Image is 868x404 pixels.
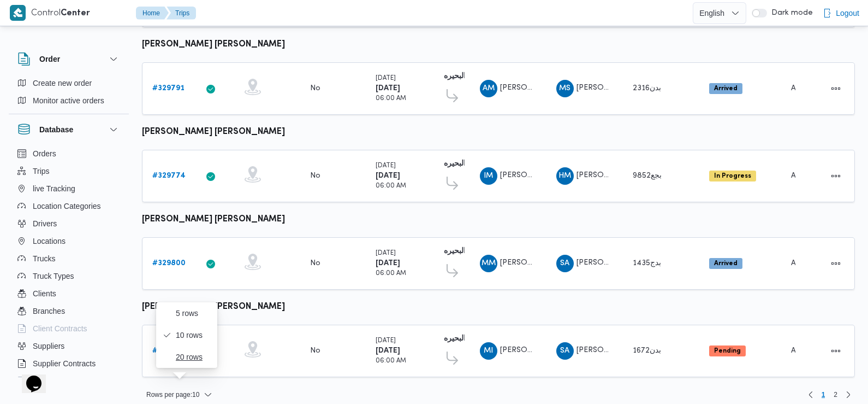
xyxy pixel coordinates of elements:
span: MS [559,80,570,97]
b: دانون فرع البحيره [444,160,498,167]
button: Actions [827,167,845,185]
div: Muhammad Saaid Abadalsmd Aljmsai [556,80,574,97]
span: بجع9852 [633,172,662,179]
button: Drivers [13,215,124,232]
button: Trucks [13,250,124,267]
button: Order [17,52,120,66]
button: Logout [818,2,864,24]
span: Client Contracts [33,322,87,335]
button: 5 rows [156,302,217,324]
div: Mahmood Ibrahem Muhammad Muhammad Hnadaoi Altanikhi [480,342,497,360]
span: Admin [791,172,814,179]
span: [PERSON_NAME] [PERSON_NAME] [576,347,703,354]
span: [PERSON_NAME] [PERSON_NAME] [500,259,627,266]
b: # 329800 [152,260,186,267]
a: #329791 [152,82,185,95]
b: دانون فرع البحيره [444,335,498,342]
small: [DATE] [376,250,396,256]
span: Create new order [33,77,92,90]
b: [DATE] [376,260,400,267]
div: Slah Aataiah Jab Allah Muhammad [556,255,574,272]
button: Actions [827,342,845,360]
button: Home [136,7,169,20]
span: HM [558,167,571,185]
button: live Tracking [13,180,124,197]
span: Admin [791,85,814,92]
button: Location Categories [13,197,124,215]
b: [PERSON_NAME] [PERSON_NAME] [142,128,285,136]
span: Devices [33,374,60,388]
b: Arrived [714,85,738,92]
button: Monitor active orders [13,92,124,109]
span: [PERSON_NAME] [PERSON_NAME] [576,172,703,179]
small: [DATE] [376,338,396,344]
span: [PERSON_NAME] [PERSON_NAME] [576,259,703,266]
small: 06:00 AM [376,183,406,189]
span: Logout [836,7,859,20]
div: Hamid Muhammad Hamid Alshrqaoi [556,167,574,185]
button: Suppliers [13,337,124,355]
button: Clients [13,285,124,302]
b: دانون فرع البحيره [444,248,498,255]
span: Locations [33,235,66,248]
button: Create new order [13,74,124,92]
b: [PERSON_NAME] [PERSON_NAME] [142,215,285,224]
div: Muhammad Mufarah Tofiq Mahmood Alamsairi [480,255,497,272]
button: 20 rows [156,346,217,368]
button: Actions [827,80,845,97]
button: Orders [13,145,124,162]
a: #329806 [152,344,186,358]
a: #329774 [152,169,186,183]
iframe: chat widget [11,360,46,393]
small: 06:00 AM [376,271,406,277]
span: Arrived [709,258,742,269]
span: Supplier Contracts [33,357,96,370]
span: live Tracking [33,182,75,195]
b: # 329791 [152,85,185,92]
img: X8yXhbKr1z7QwAAAABJRU5ErkJggg== [10,5,26,21]
span: 1 [822,388,825,401]
b: [PERSON_NAME] [PERSON_NAME] [142,303,285,311]
b: Pending [714,348,741,354]
a: #329800 [152,257,186,270]
b: [DATE] [376,347,400,354]
span: بدج1435 [633,260,661,267]
div: No [310,171,320,181]
div: No [310,259,320,268]
button: Truck Types [13,267,124,285]
b: [DATE] [376,85,400,92]
span: [PERSON_NAME] [PERSON_NAME] [500,84,627,91]
button: Previous page [804,388,817,401]
span: 5 rows [176,309,211,318]
span: AM [483,80,495,97]
span: Location Categories [33,200,101,213]
span: [PERSON_NAME] [PERSON_NAME] [500,347,627,354]
b: [PERSON_NAME] [PERSON_NAME] [142,40,285,49]
span: Trucks [33,252,55,265]
span: Monitor active orders [33,94,104,107]
span: Pending [709,346,746,356]
span: Drivers [33,217,57,230]
span: [PERSON_NAME] [576,84,639,91]
b: Arrived [714,260,738,267]
small: 06:00 AM [376,358,406,364]
span: In Progress [709,171,756,181]
span: MM [481,255,496,272]
span: IM [484,167,493,185]
div: Order [9,74,129,114]
span: 20 rows [176,353,211,361]
span: Trips [33,165,50,178]
button: Trips [167,7,196,20]
small: 06:00 AM [376,96,406,102]
b: دانون فرع البحيره [444,73,498,80]
span: Branches [33,305,65,318]
button: Devices [13,372,124,390]
div: Ahmad Muhammad Saaid Abadalsmd Aljmsai [480,80,497,97]
span: Rows per page : 10 [146,388,199,401]
div: Slah Aataiah Jab Allah Muhammad [556,342,574,360]
a: Page 2 of 2 [829,388,842,401]
button: Supplier Contracts [13,355,124,372]
span: Clients [33,287,56,300]
div: No [310,346,320,356]
span: 10 rows [176,331,211,339]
